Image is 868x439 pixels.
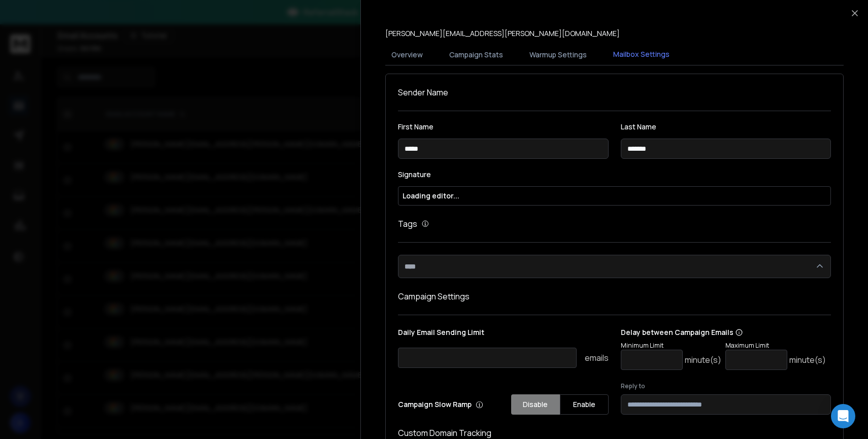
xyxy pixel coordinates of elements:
[385,44,429,66] button: Overview
[511,394,560,415] button: Disable
[585,352,609,364] p: emails
[621,382,831,390] label: Reply to
[398,290,831,302] h1: Campaign Settings
[831,404,855,428] div: Open Intercom Messenger
[398,123,609,130] label: First Name
[560,394,609,415] button: Enable
[403,191,826,201] div: Loading editor...
[443,44,509,66] button: Campaign Stats
[398,86,831,98] h1: Sender Name
[789,354,826,366] p: minute(s)
[385,28,620,39] p: [PERSON_NAME][EMAIL_ADDRESS][PERSON_NAME][DOMAIN_NAME]
[725,342,826,350] p: Maximum Limit
[685,354,721,366] p: minute(s)
[398,327,609,342] p: Daily Email Sending Limit
[398,399,483,410] p: Campaign Slow Ramp
[607,43,676,66] button: Mailbox Settings
[398,427,831,439] h1: Custom Domain Tracking
[621,342,721,350] p: Minimum Limit
[523,44,593,66] button: Warmup Settings
[621,327,826,337] p: Delay between Campaign Emails
[398,171,831,178] label: Signature
[398,218,417,230] h1: Tags
[621,123,831,130] label: Last Name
